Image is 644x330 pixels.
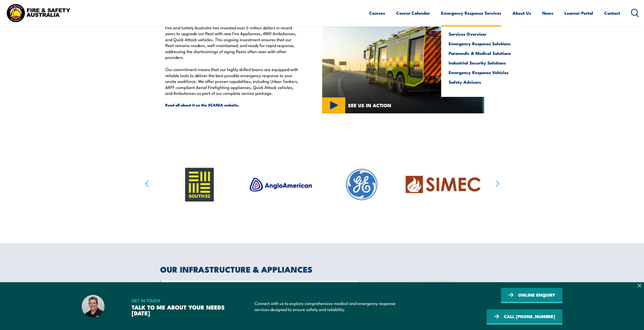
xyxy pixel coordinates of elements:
[348,103,391,107] span: SEE US IN ACTION
[174,166,225,204] img: SOUTH32 Logo
[565,6,593,20] a: Learner Portal
[403,144,483,225] img: Simec Logo
[165,66,299,96] p: Our commitment means that our highly skilled teams are equipped with reliable tools to deliver th...
[396,6,430,20] a: Course Calendar
[501,288,562,303] a: ONLINE ENQUIRY
[441,6,501,20] a: Emergency Response Services
[160,281,241,299] a: FIRE APPLIANCES
[241,169,321,201] img: Anglo American Logo
[512,6,531,20] a: About Us
[165,102,299,108] a: Read all about it on the SCANIA website.
[449,80,512,84] a: Safety Advisers
[449,60,512,65] a: Industrial Security Solutions
[131,304,233,316] h3: TALK TO ME ABOUT YOUR NEEDS [DATE]
[369,6,385,20] a: Courses
[487,309,562,324] a: CALL [PHONE_NUMBER]
[449,32,512,36] a: Services Overview
[160,266,484,273] h2: OUR INFRASTRUCTURE & APPLIANCES
[255,300,404,312] p: Connect with us to explore comprehensive medical and emergency response services designed to ensu...
[165,25,299,60] p: Fire and Safety Australia has invested over 5 million dollars in recent years to upgrade our flee...
[542,6,553,20] a: News
[449,51,512,55] a: Paramedic & Medical Solutions
[131,297,233,304] span: GET IN TOUCH
[322,161,402,209] img: GE LOGO
[604,6,620,20] a: Contact
[82,295,105,318] img: Dave – Fire and Safety Australia
[449,41,512,46] a: Emergency Response Solutions
[449,70,512,75] a: Emergency Response Vehicles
